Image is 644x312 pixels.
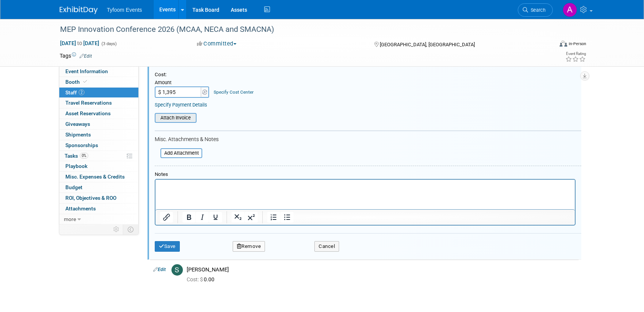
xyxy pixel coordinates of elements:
a: Asset Reservations [59,108,138,119]
div: In-Person [568,41,586,47]
a: Giveaways [59,119,138,129]
span: Playbook [65,163,87,169]
button: Italic [196,212,209,223]
div: Notes [155,171,576,178]
td: Toggle Event Tabs [123,224,139,234]
img: Angie Nichols [563,3,577,17]
span: Search [528,7,546,13]
span: Tasks [65,153,88,159]
span: ROI, Objectives & ROO [65,195,116,201]
a: Edit [153,267,166,272]
a: Sponsorships [59,140,138,151]
span: 2 [79,89,84,95]
button: Committed [194,40,240,48]
span: Event Information [65,68,108,74]
div: Misc. Attachments & Notes [155,136,581,143]
span: [DATE] [DATE] [60,40,100,47]
button: Save [155,241,180,252]
a: Search [518,3,553,17]
button: Insert/edit link [160,212,173,223]
a: Misc. Expenses & Credits [59,172,138,182]
a: Event Information [59,66,138,77]
a: Shipments [59,130,138,140]
span: Giveaways [65,121,90,127]
span: Cost: $ [187,276,204,282]
span: Attachments [65,205,96,212]
span: Tyfoom Events [107,7,142,13]
button: Cancel [314,241,339,252]
a: Booth [59,77,138,87]
span: Asset Reservations [65,110,111,116]
span: Staff [65,89,84,96]
a: Edit [79,53,92,59]
i: Booth reservation complete [83,80,87,84]
a: more [59,214,138,224]
span: Shipments [65,132,91,138]
span: Misc. Expenses & Credits [65,174,125,180]
div: Amount [155,80,210,86]
a: ROI, Objectives & ROO [59,193,138,203]
img: ExhibitDay [60,6,98,14]
a: Tasks0% [59,151,138,161]
div: Cost: [155,72,581,78]
span: 0% [80,153,88,158]
button: Numbered list [267,212,280,223]
span: to [76,40,83,46]
img: Format-Inperson.png [560,41,567,47]
div: Event Format [508,39,586,51]
span: Travel Reservations [65,100,112,106]
button: Superscript [245,212,258,223]
button: Underline [209,212,222,223]
a: Travel Reservations [59,98,138,108]
span: 0.00 [187,276,217,282]
span: Budget [65,184,82,190]
a: Attachments [59,204,138,214]
a: Specify Payment Details [155,102,207,108]
a: Staff2 [59,88,138,98]
div: MEP Innovation Conference 2026 (MCAA, NECA and SMACNA) [57,23,541,36]
td: Tags [60,52,92,60]
span: Booth [65,79,89,85]
td: Personalize Event Tab Strip [110,224,123,234]
a: Specify Cost Center [214,89,254,95]
iframe: Rich Text Area [155,180,575,209]
button: Bullet list [281,212,293,223]
button: Bold [182,212,195,223]
div: Event Rating [565,52,586,56]
span: more [64,216,76,222]
img: S.jpg [171,264,183,276]
button: Remove [233,241,265,252]
button: Subscript [232,212,244,223]
a: Budget [59,182,138,193]
a: Playbook [59,161,138,171]
span: [GEOGRAPHIC_DATA], [GEOGRAPHIC_DATA] [380,42,475,47]
div: [PERSON_NAME] [187,266,576,273]
span: (3 days) [101,41,117,46]
span: Sponsorships [65,142,98,148]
